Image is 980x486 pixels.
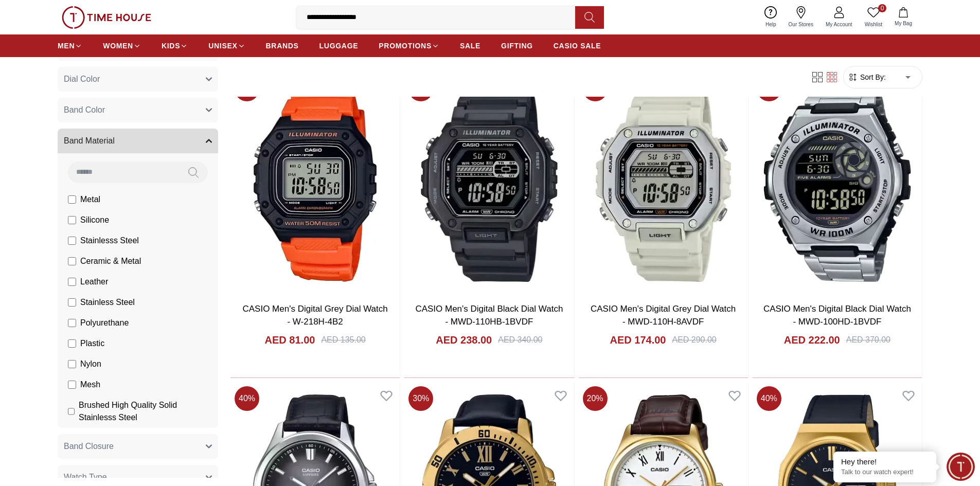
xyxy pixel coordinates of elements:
[841,468,929,477] p: Talk to our watch expert!
[415,304,563,327] a: CASIO Men's Digital Black Dial Watch - MWD-110HB-1BVDF
[846,334,890,346] div: AED 370.00
[757,386,781,411] span: 40 %
[404,73,574,294] img: CASIO Men's Digital Black Dial Watch - MWD-110HB-1BVDF
[68,360,76,368] input: Nylon
[947,453,975,481] div: Chat Widget
[162,41,180,51] span: KIDS
[80,276,108,288] span: Leather
[266,37,299,55] a: BRANDS
[68,278,76,286] input: Leather
[79,399,212,424] span: Brushed High Quality Solid Stainlesss Steel
[890,20,916,27] span: My Bag
[103,37,141,55] a: WOMEN
[841,457,929,467] div: Hey there!
[68,257,76,265] input: Ceramic & Metal
[80,235,139,247] span: Stainlesss Steel
[68,195,76,204] input: Metal
[58,41,75,51] span: MEN
[319,37,359,55] a: LUGGAGE
[784,333,840,347] h4: AED 222.00
[785,21,817,28] span: Our Stores
[379,37,439,55] a: PROMOTIONS
[859,4,888,30] a: 0Wishlist
[436,333,492,347] h4: AED 238.00
[68,381,76,389] input: Mesh
[208,41,237,51] span: UNISEX
[753,73,922,294] img: CASIO Men's Digital Black Dial Watch - MWD-100HD-1BVDF
[861,21,886,28] span: Wishlist
[878,4,886,12] span: 0
[579,73,748,294] img: CASIO Men's Digital Grey Dial Watch - MWD-110H-8AVDF
[379,41,432,51] span: PROMOTIONS
[58,37,82,55] a: MEN
[460,41,480,51] span: SALE
[64,73,100,85] span: Dial Color
[68,407,75,416] input: Brushed High Quality Solid Stainlesss Steel
[58,434,218,459] button: Band Closure
[610,333,666,347] h4: AED 174.00
[583,386,608,411] span: 20 %
[672,334,716,346] div: AED 290.00
[80,358,101,370] span: Nylon
[103,41,133,51] span: WOMEN
[761,21,780,28] span: Help
[68,237,76,245] input: Stainlesss Steel
[80,214,109,226] span: Silicone
[80,193,100,206] span: Metal
[763,304,911,327] a: CASIO Men's Digital Black Dial Watch - MWD-100HD-1BVDF
[80,296,135,309] span: Stainless Steel
[64,440,114,453] span: Band Closure
[498,334,542,346] div: AED 340.00
[80,337,104,350] span: Plastic
[782,4,819,30] a: Our Stores
[321,334,365,346] div: AED 135.00
[554,37,601,55] a: CASIO SALE
[68,339,76,348] input: Plastic
[162,37,188,55] a: KIDS
[759,4,782,30] a: Help
[266,41,299,51] span: BRANDS
[68,319,76,327] input: Polyurethane
[858,72,886,82] span: Sort By:
[64,135,115,147] span: Band Material
[319,41,359,51] span: LUGGAGE
[265,333,315,347] h4: AED 81.00
[235,386,259,411] span: 40 %
[501,41,533,51] span: GIFTING
[460,37,480,55] a: SALE
[80,317,129,329] span: Polyurethane
[208,37,245,55] a: UNISEX
[68,298,76,307] input: Stainless Steel
[80,379,100,391] span: Mesh
[58,129,218,153] button: Band Material
[591,304,736,327] a: CASIO Men's Digital Grey Dial Watch - MWD-110H-8AVDF
[501,37,533,55] a: GIFTING
[554,41,601,51] span: CASIO SALE
[58,98,218,122] button: Band Color
[408,386,433,411] span: 30 %
[848,72,886,82] button: Sort By:
[822,21,857,28] span: My Account
[64,471,107,483] span: Watch Type
[80,255,141,267] span: Ceramic & Metal
[62,6,151,29] img: ...
[888,5,918,29] button: My Bag
[58,67,218,92] button: Dial Color
[64,104,105,116] span: Band Color
[230,73,400,294] img: CASIO Men's Digital Grey Dial Watch - W-218H-4B2
[68,216,76,224] input: Silicone
[243,304,388,327] a: CASIO Men's Digital Grey Dial Watch - W-218H-4B2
